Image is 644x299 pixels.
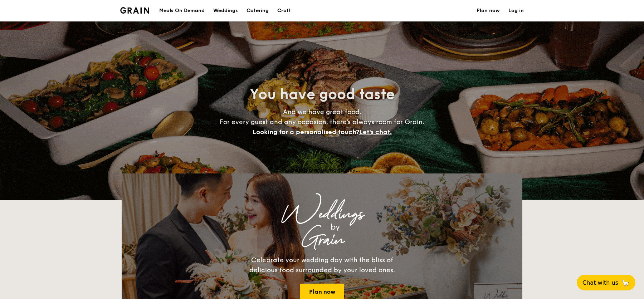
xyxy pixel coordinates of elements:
div: Grain [185,234,459,246]
div: Weddings [185,208,459,221]
span: 🦙 [621,279,630,287]
a: Logotype [120,7,149,14]
span: Chat with us [582,279,618,286]
button: Chat with us🦙 [577,275,635,290]
img: Grain [120,7,149,14]
div: by [211,221,459,234]
div: Celebrate your wedding day with the bliss of delicious food surrounded by your loved ones. [241,255,402,275]
span: Let's chat. [359,128,392,136]
div: Loading menus magically... [122,167,522,173]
